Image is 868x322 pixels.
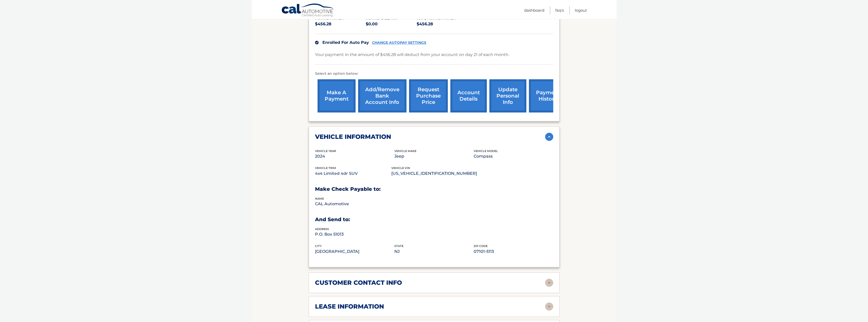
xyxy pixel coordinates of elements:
span: vehicle Year [315,149,336,153]
a: payment history [529,79,567,112]
a: account details [450,79,487,112]
p: $456.28 [315,21,366,28]
p: 07101-5113 [474,248,553,255]
span: name [315,197,324,200]
a: request purchase price [409,79,448,112]
span: vehicle make [394,149,416,153]
p: [US_VEHICLE_IDENTIFICATION_NUMBER] [391,170,477,177]
span: state [394,244,403,248]
p: Compass [474,153,553,160]
span: vehicle model [474,149,498,153]
h3: Make Check Payable to: [315,186,553,192]
p: P.O. Box 51013 [315,231,394,238]
h2: vehicle information [315,133,391,141]
img: accordion-rest.svg [545,302,553,311]
a: FAQ's [555,6,564,14]
span: city [315,244,322,248]
p: [GEOGRAPHIC_DATA] [315,248,394,255]
span: zip code [474,244,488,248]
h3: And Send to: [315,216,553,223]
a: update personal info [489,79,526,112]
span: Enrolled For Auto Pay [322,40,369,45]
a: Add/Remove bank account info [358,79,407,112]
h2: customer contact info [315,279,402,287]
a: CHANGE AUTOPAY SETTINGS [372,41,426,45]
img: accordion-rest.svg [545,279,553,287]
a: make a payment [318,79,356,112]
p: NJ [394,248,474,255]
span: vehicle vin [391,166,410,170]
p: $0.00 [366,21,417,28]
a: Logout [575,6,587,14]
p: CAL Automotive [315,200,394,207]
p: 4x4 Limited 4dr SUV [315,170,391,177]
p: Your payment in the amount of $456.28 will deduct from your account on day 21 of each month. [315,51,509,58]
img: check.svg [315,41,319,44]
p: Select an option below: [315,71,553,77]
a: Cal Automotive [281,3,335,18]
p: $456.28 [417,21,468,28]
span: address [315,227,329,231]
p: Jeep [394,153,474,160]
img: accordion-active.svg [545,133,553,141]
h2: lease information [315,303,384,310]
span: vehicle trim [315,166,336,170]
a: Dashboard [524,6,544,14]
p: 2024 [315,153,394,160]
